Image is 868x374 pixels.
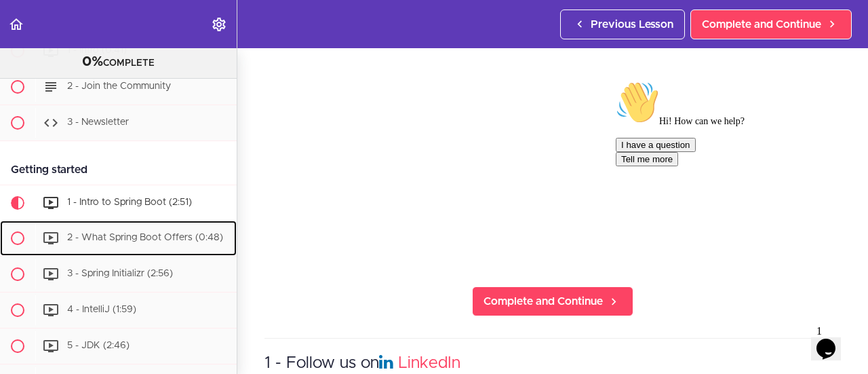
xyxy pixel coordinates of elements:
[690,10,852,39] a: Complete and Continue
[702,16,821,33] span: Complete and Continue
[67,198,192,207] span: 1 - Intro to Spring Boot (2:51)
[82,55,103,69] span: 0%
[8,16,24,33] svg: Back to course curriculum
[398,355,460,371] a: LinkedIn
[67,305,136,314] span: 4 - IntelliJ (1:59)
[5,5,250,91] div: 👋Hi! How can we help?I have a questionTell me more
[211,16,227,33] svg: Settings Menu
[67,341,130,350] span: 5 - JDK (2:46)
[5,62,85,77] button: I have a question
[5,5,49,49] img: :wave:
[560,10,685,39] a: Previous Lesson
[591,16,673,33] span: Previous Lesson
[5,77,68,91] button: Tell me more
[610,75,854,313] iframe: chat widget
[67,269,173,278] span: 3 - Spring Initializr (2:56)
[484,293,603,310] span: Complete and Continue
[472,286,633,316] a: Complete and Continue
[811,320,854,360] iframe: chat widget
[5,41,134,51] span: Hi! How can we help?
[67,233,223,242] span: 2 - What Spring Boot Offers (0:48)
[67,117,129,127] span: 3 - Newsletter
[17,54,220,71] div: COMPLETE
[67,81,171,91] span: 2 - Join the Community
